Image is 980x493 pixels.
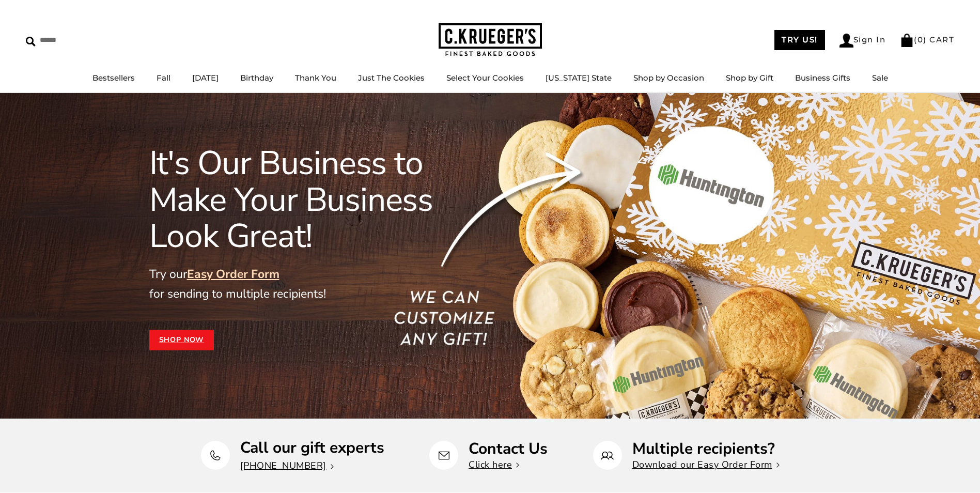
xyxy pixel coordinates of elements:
[917,35,924,44] span: 0
[149,145,478,254] h1: It's Our Business to Make Your Business Look Great!
[187,266,279,282] a: Easy Order Form
[92,73,135,83] a: Bestsellers
[26,32,149,48] input: Search
[209,449,222,462] img: Call our gift experts
[240,440,384,456] p: Call our gift experts
[446,73,524,83] a: Select Your Cookies
[632,458,780,471] a: Download our Easy Order Form
[469,458,519,471] a: Click here
[149,265,478,304] p: Try our for sending to multiple recipients!
[900,35,954,44] a: (0) CART
[601,449,614,462] img: Multiple recipients?
[795,73,850,83] a: Business Gifts
[438,449,450,462] img: Contact Us
[157,73,170,83] a: Fall
[439,23,542,57] img: C.KRUEGER'S
[240,459,334,472] a: [PHONE_NUMBER]
[469,441,548,457] p: Contact Us
[726,73,773,83] a: Shop by Gift
[295,73,336,83] a: Thank You
[240,73,273,83] a: Birthday
[839,34,853,48] img: Account
[26,37,36,47] img: Search
[900,34,914,47] img: Bag
[632,441,780,457] p: Multiple recipients?
[872,73,888,83] a: Sale
[149,330,214,350] a: Shop Now
[633,73,704,83] a: Shop by Occasion
[358,73,425,83] a: Just The Cookies
[192,73,219,83] a: [DATE]
[839,34,886,48] a: Sign In
[774,30,825,50] a: TRY US!
[546,73,612,83] a: [US_STATE] State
